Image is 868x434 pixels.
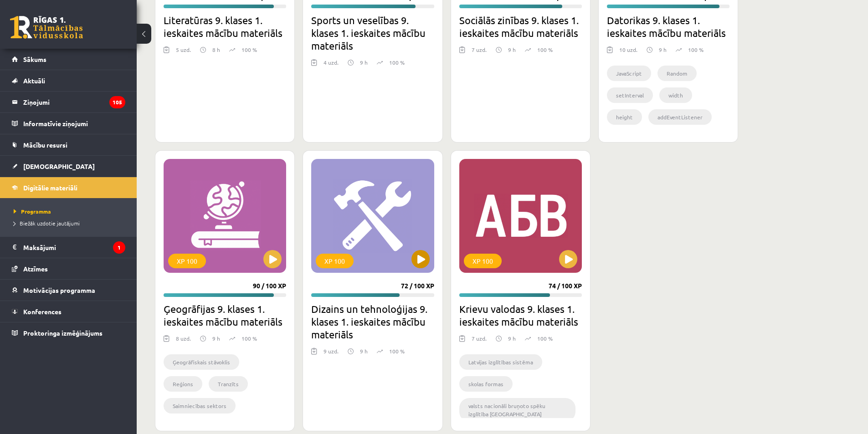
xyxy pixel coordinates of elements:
li: width [659,87,692,103]
p: 9 h [360,347,368,355]
li: setInterval [607,87,653,103]
a: Rīgas 1. Tālmācības vidusskola [10,16,83,39]
div: XP 100 [168,254,206,268]
div: 7 uzd. [472,46,487,59]
a: Sākums [12,49,125,70]
a: Konferences [12,301,125,322]
a: Biežāk uzdotie jautājumi [14,219,128,227]
div: 7 uzd. [472,334,487,348]
span: [DEMOGRAPHIC_DATA] [23,162,95,170]
p: 9 h [212,334,220,342]
div: XP 100 [464,254,502,268]
legend: Maksājumi [23,237,125,258]
div: XP 100 [316,254,354,268]
p: 9 h [508,334,516,342]
i: 1 [113,241,125,254]
li: Ģeogrāfiskais stāvoklis [164,354,239,370]
p: 9 h [360,58,368,66]
span: Digitālie materiāli [23,184,77,192]
a: Ziņojumi105 [12,92,125,112]
p: 100 % [241,46,257,54]
legend: Informatīvie ziņojumi [23,113,125,134]
h2: Dizains un tehnoloģijas 9. klases 1. ieskaites mācību materiāls [311,302,434,341]
span: Proktoringa izmēģinājums [23,329,103,337]
p: 9 h [659,46,667,54]
legend: Ziņojumi [23,92,125,112]
a: Digitālie materiāli [12,177,125,198]
p: 100 % [389,347,405,355]
li: Random [657,66,697,81]
div: 8 uzd. [176,334,191,348]
div: 9 uzd. [324,347,339,361]
li: Reģions [164,376,202,392]
a: Programma [14,207,128,215]
a: Mācību resursi [12,134,125,155]
i: 105 [109,96,125,108]
h2: Krievu valodas 9. klases 1. ieskaites mācību materiāls [459,302,582,328]
li: addEventListener [648,109,712,125]
span: Aktuāli [23,77,45,85]
p: 9 h [508,46,516,54]
li: Tranzīts [209,376,248,392]
li: skolas formas [459,376,513,392]
span: Motivācijas programma [23,286,95,294]
a: Motivācijas programma [12,280,125,301]
a: Aktuāli [12,70,125,91]
h2: Ģeogrāfijas 9. klases 1. ieskaites mācību materiāls [164,302,286,328]
p: 100 % [241,334,257,342]
a: Informatīvie ziņojumi [12,113,125,134]
span: Konferences [23,307,62,316]
a: Atzīmes [12,258,125,279]
div: 4 uzd. [324,58,339,72]
li: height [607,109,642,125]
a: Proktoringa izmēģinājums [12,322,125,343]
span: Biežāk uzdotie jautājumi [14,220,80,227]
div: 10 uzd. [619,46,637,59]
span: Programma [14,208,51,215]
li: Latvijas izglītības sistēma [459,354,542,370]
span: Atzīmes [23,265,48,273]
a: Maksājumi1 [12,237,125,258]
p: 100 % [537,46,553,54]
span: Sākums [23,55,46,63]
div: 5 uzd. [176,46,191,59]
p: 100 % [389,58,405,66]
li: valsts nacionāli bruņoto spēku izglītība [GEOGRAPHIC_DATA] [459,398,575,422]
h2: Datorikas 9. klases 1. ieskaites mācību materiāls [607,14,729,39]
a: [DEMOGRAPHIC_DATA] [12,156,125,177]
li: JavaScript [607,66,651,81]
p: 100 % [688,46,704,54]
p: 100 % [537,334,553,342]
p: 8 h [212,46,220,54]
span: Mācību resursi [23,141,67,149]
h2: Sports un veselības 9. klases 1. ieskaites mācību materiāls [311,14,434,52]
h2: Literatūras 9. klases 1. ieskaites mācību materiāls [164,14,286,39]
li: Saimniecības sektors [164,398,236,414]
h2: Sociālās zinības 9. klases 1. ieskaites mācību materiāls [459,14,582,39]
